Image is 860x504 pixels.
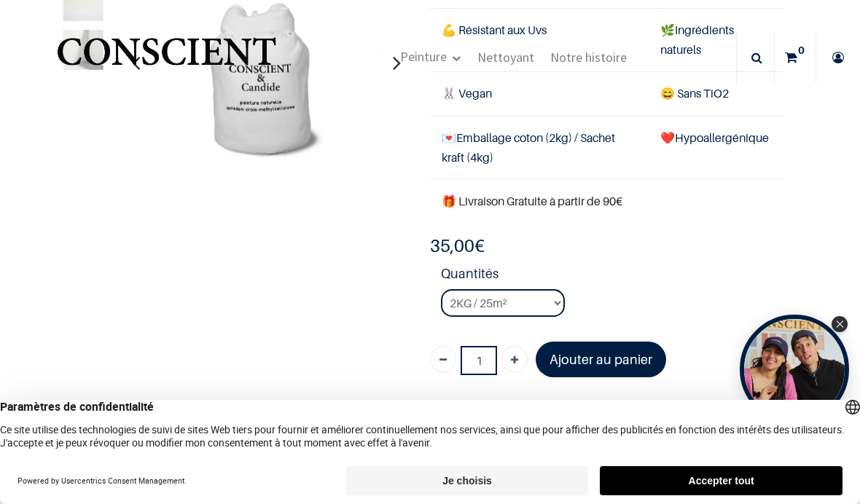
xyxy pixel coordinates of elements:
div: Open Tolstoy widget [740,315,849,424]
b: € [430,235,485,256]
img: Conscient [54,29,279,87]
td: ❤️Hypoallergénique [649,116,784,179]
span: 🐰 Vegan [442,86,492,101]
td: Emballage coton (2kg) / Sachet kraft (4kg) [430,116,649,179]
a: 0 [775,32,816,83]
span: Peinture [400,48,447,65]
div: Open Tolstoy [740,315,849,424]
button: Open chat widget [12,12,56,56]
span: 💌 [442,130,456,145]
a: Supprimer [430,346,456,372]
font: 🎁 Livraison Gratuite à partir de 90€ [442,194,622,208]
div: Tolstoy bubble widget [740,315,849,424]
a: Ajouter [501,346,528,372]
font: Ajouter au panier [550,352,652,367]
span: Nettoyant [477,49,534,66]
strong: Quantités [441,264,784,289]
span: 35,00 [430,235,474,256]
a: Logo of Conscient [54,29,279,87]
span: Notre histoire [550,49,627,66]
div: Close Tolstoy widget [832,316,848,332]
a: Ajouter au panier [536,342,666,377]
span: 😄 S [660,86,684,101]
td: ans TiO2 [649,72,784,116]
sup: 0 [794,43,808,58]
a: Peinture [392,31,469,84]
